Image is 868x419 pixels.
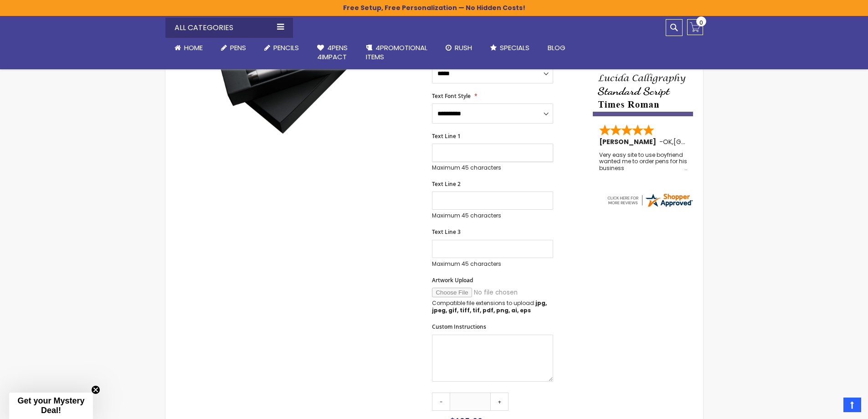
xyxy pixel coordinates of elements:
div: Very easy site to use boyfriend wanted me to order pens for his business [599,152,688,171]
span: OK [663,137,672,146]
a: Rush [437,38,481,58]
span: Rush [455,43,472,52]
a: + [490,393,508,411]
span: - , [659,137,740,146]
a: - [432,393,450,411]
iframe: Google Customer Reviews [793,394,868,419]
span: Text Font Style [432,92,471,100]
a: 0 [687,19,703,35]
a: 4pens.com certificate URL [606,202,693,210]
p: Maximum 45 characters [432,212,553,219]
a: Blog [539,38,575,58]
span: Text Line 3 [432,228,461,236]
img: font-personalization-examples [593,28,693,116]
span: Pencils [273,43,299,52]
span: Custom Instructions [432,323,486,331]
a: Home [165,38,212,58]
span: Pens [230,43,246,52]
span: Specials [500,43,529,52]
strong: jpg, jpeg, gif, tiff, tif, pdf, png, ai, eps [432,299,547,314]
button: Close teaser [91,385,100,394]
a: Pencils [255,38,308,58]
span: Text Line 2 [432,180,461,188]
span: 4Pens 4impact [317,43,348,62]
span: Home [184,43,203,52]
p: Maximum 45 characters [432,260,553,268]
img: 4pens.com widget logo [606,192,693,208]
a: 4PROMOTIONALITEMS [357,38,437,67]
a: 4Pens4impact [308,38,357,67]
span: Text Line 1 [432,132,461,140]
div: All Categories [165,18,293,38]
span: 4PROMOTIONAL ITEMS [366,43,427,62]
div: Get your Mystery Deal!Close teaser [9,393,93,419]
span: 0 [699,18,703,27]
span: [PERSON_NAME] [599,137,659,146]
p: Compatible file extensions to upload: [432,300,553,314]
span: Artwork Upload [432,276,473,284]
span: [GEOGRAPHIC_DATA] [673,137,740,146]
span: Get your Mystery Deal! [17,396,84,415]
a: Pens [212,38,255,58]
span: Blog [548,43,565,52]
a: Specials [481,38,539,58]
p: Maximum 45 characters [432,164,553,171]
